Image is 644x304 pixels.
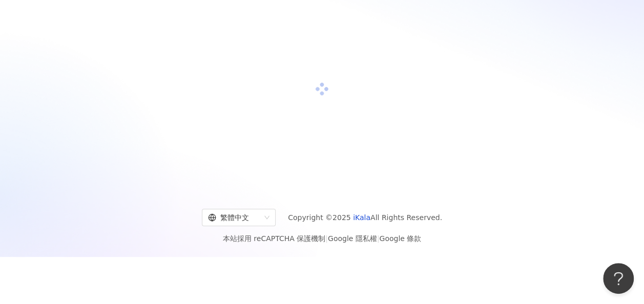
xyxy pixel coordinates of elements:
[223,232,421,245] span: 本站採用 reCAPTCHA 保護機制
[208,209,260,226] div: 繁體中文
[353,213,370,222] a: iKala
[377,234,380,243] span: |
[603,263,634,294] iframe: Help Scout Beacon - Open
[325,234,328,243] span: |
[328,234,377,243] a: Google 隱私權
[288,211,442,224] span: Copyright © 2025 All Rights Reserved.
[379,234,421,243] a: Google 條款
